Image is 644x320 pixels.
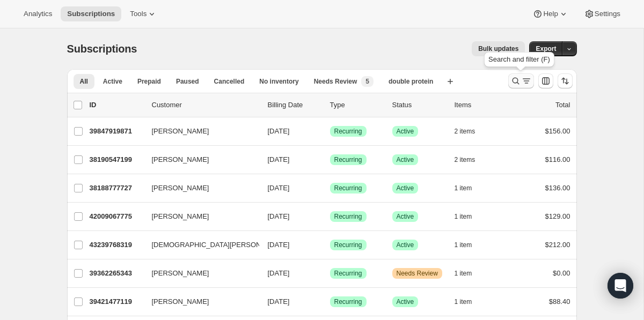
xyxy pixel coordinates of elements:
[90,100,143,110] p: ID
[145,123,253,140] button: [PERSON_NAME]
[472,41,525,56] button: Bulk updates
[389,77,433,86] span: double protein
[455,237,484,252] button: 1 item
[334,269,362,278] span: Recurring
[67,10,115,18] span: Subscriptions
[152,154,209,165] span: [PERSON_NAME]
[536,44,556,53] span: Export
[145,180,253,197] button: [PERSON_NAME]
[90,296,143,307] p: 39421477119
[268,241,290,249] span: [DATE]
[545,127,570,135] span: $156.00
[392,100,446,110] p: Status
[455,124,487,139] button: 2 items
[397,269,438,278] span: Needs Review
[152,296,209,307] span: [PERSON_NAME]
[334,184,362,192] span: Recurring
[455,152,487,167] button: 2 items
[442,74,459,89] button: Create new view
[90,124,570,139] div: 39847919871[PERSON_NAME][DATE]SuccessRecurringSuccessActive2 items$156.00
[90,294,570,309] div: 39421477119[PERSON_NAME][DATE]SuccessRecurringSuccessActive1 item$88.40
[478,44,518,53] span: Bulk updates
[595,10,620,18] span: Settings
[90,268,143,279] p: 39362265343
[259,77,298,86] span: No inventory
[90,152,570,167] div: 38190547199[PERSON_NAME][DATE]SuccessRecurringSuccessActive2 items$116.00
[152,240,287,250] span: [DEMOGRAPHIC_DATA][PERSON_NAME]
[549,297,570,306] span: $88.40
[526,6,575,21] button: Help
[268,184,290,192] span: [DATE]
[455,209,484,224] button: 1 item
[90,100,570,110] div: IDCustomerBilling DateTypeStatusItemsTotal
[268,155,290,163] span: [DATE]
[455,269,472,278] span: 1 item
[145,151,253,168] button: [PERSON_NAME]
[334,127,362,136] span: Recurring
[130,10,147,18] span: Tools
[145,293,253,310] button: [PERSON_NAME]
[608,273,633,299] div: Open Intercom Messenger
[145,265,253,282] button: [PERSON_NAME]
[90,266,570,281] div: 39362265343[PERSON_NAME][DATE]SuccessRecurringWarningNeeds Review1 item$0.00
[334,297,362,306] span: Recurring
[214,77,245,86] span: Cancelled
[545,241,570,249] span: $212.00
[268,269,290,277] span: [DATE]
[577,6,627,21] button: Settings
[268,127,290,135] span: [DATE]
[80,77,88,86] span: All
[61,6,121,21] button: Subscriptions
[152,211,209,222] span: [PERSON_NAME]
[455,212,472,221] span: 1 item
[455,155,475,164] span: 2 items
[103,77,122,86] span: Active
[397,155,414,164] span: Active
[397,297,414,306] span: Active
[397,127,414,136] span: Active
[123,6,164,21] button: Tools
[334,155,362,164] span: Recurring
[529,41,562,56] button: Export
[90,154,143,165] p: 38190547199
[545,155,570,163] span: $116.00
[268,297,290,306] span: [DATE]
[137,77,161,86] span: Prepaid
[90,211,143,222] p: 42009067775
[455,127,475,136] span: 2 items
[455,100,508,110] div: Items
[334,241,362,249] span: Recurring
[145,208,253,225] button: [PERSON_NAME]
[90,240,143,250] p: 43239768319
[455,181,484,196] button: 1 item
[543,10,558,18] span: Help
[90,126,143,137] p: 39847919871
[397,212,414,221] span: Active
[145,236,253,254] button: [DEMOGRAPHIC_DATA][PERSON_NAME]
[152,183,209,194] span: [PERSON_NAME]
[455,294,484,309] button: 1 item
[314,77,357,86] span: Needs Review
[152,100,259,110] p: Customer
[90,183,143,194] p: 38188777727
[330,100,384,110] div: Type
[545,212,570,220] span: $129.00
[17,6,58,21] button: Analytics
[397,184,414,192] span: Active
[24,10,52,18] span: Analytics
[268,100,321,110] p: Billing Date
[455,266,484,281] button: 1 item
[90,237,570,252] div: 43239768319[DEMOGRAPHIC_DATA][PERSON_NAME][DATE]SuccessRecurringSuccessActive1 item$212.00
[268,212,290,220] span: [DATE]
[455,241,472,249] span: 1 item
[558,73,573,88] button: Sort the results
[334,212,362,221] span: Recurring
[508,73,534,88] button: Search and filter results
[538,73,553,88] button: Customize table column order and visibility
[152,126,209,137] span: [PERSON_NAME]
[365,77,369,86] span: 5
[455,297,472,306] span: 1 item
[90,209,570,224] div: 42009067775[PERSON_NAME][DATE]SuccessRecurringSuccessActive1 item$129.00
[90,181,570,196] div: 38188777727[PERSON_NAME][DATE]SuccessRecurringSuccessActive1 item$136.00
[152,268,209,279] span: [PERSON_NAME]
